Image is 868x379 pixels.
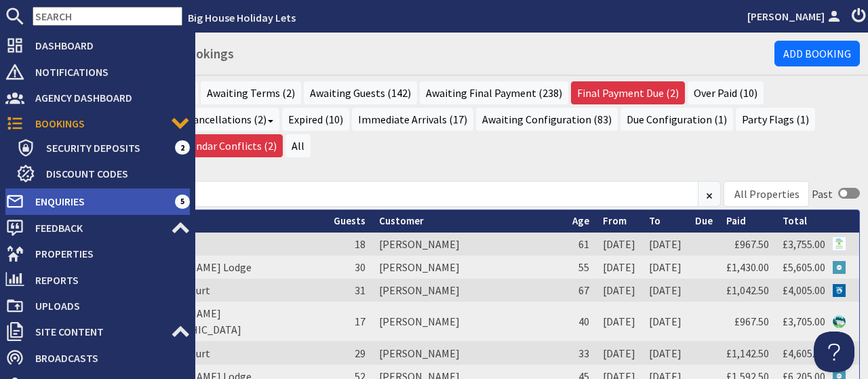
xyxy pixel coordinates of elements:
a: Age [572,214,589,227]
input: SEARCH [33,7,182,26]
a: £3,705.00 [783,315,825,328]
a: Customer [379,214,424,227]
a: Reports [5,269,190,291]
a: Total [783,214,807,227]
a: Paid [726,214,746,227]
a: To [649,214,660,227]
a: Awaiting Final Payment (238) [420,81,568,104]
a: £5,605.00 [783,260,825,274]
a: Cancellations (2) [181,108,279,131]
span: Uploads [24,295,190,317]
a: £1,142.50 [726,346,769,360]
div: Past [812,186,833,202]
a: Bookings [5,113,190,134]
a: £1,430.00 [726,260,769,274]
a: Over Paid (10) [688,81,764,104]
img: Referer: Big House Holiday Lets [833,315,846,328]
a: [PERSON_NAME] Lodge [140,260,252,274]
a: Feedback [5,217,190,239]
a: Due Configuration (1) [620,108,733,131]
a: Add Booking [774,41,860,66]
a: Calendar Conflicts (2) [170,134,283,157]
a: £967.50 [734,237,769,251]
span: 29 [355,346,366,360]
a: Awaiting Terms (2) [201,81,301,104]
th: Due [688,210,719,233]
span: Reports [24,269,190,291]
span: Site Content [24,321,171,342]
td: [DATE] [642,233,688,256]
img: Referer: Simply Owners [833,237,846,250]
input: Search... [41,181,698,207]
a: Discount Codes [16,163,190,184]
td: [PERSON_NAME] [372,233,566,256]
a: Dashboard [5,35,190,56]
td: [DATE] [642,341,688,364]
a: Properties [5,243,190,264]
span: 17 [355,315,366,328]
td: 33 [566,341,596,364]
span: Security Deposits [35,137,175,159]
td: [PERSON_NAME] [372,302,566,341]
span: Discount Codes [35,163,190,184]
td: [DATE] [642,279,688,302]
td: [DATE] [642,302,688,341]
a: Immediate Arrivals (17) [352,108,473,131]
span: 18 [355,237,366,251]
img: Referer: Independent Cottages [833,284,846,297]
span: 31 [355,283,366,297]
img: Referer: Group Accommodation [833,261,846,274]
td: [DATE] [642,256,688,279]
a: Awaiting Configuration (83) [476,108,618,131]
a: Party Flags (1) [736,108,815,131]
div: All Properties [734,186,800,202]
td: [DATE] [596,279,642,302]
td: [PERSON_NAME] [372,279,566,302]
td: 55 [566,256,596,279]
div: Combobox [724,181,809,207]
td: 67 [566,279,596,302]
td: [DATE] [596,302,642,341]
a: Enquiries 5 [5,191,190,212]
span: Broadcasts [24,347,190,369]
td: [DATE] [596,256,642,279]
td: [DATE] [596,233,642,256]
a: Final Payment Due (2) [571,81,685,104]
a: Big House Holiday Lets [188,11,296,24]
a: £967.50 [734,315,769,328]
span: Bookings [24,113,171,134]
span: Agency Dashboard [24,87,190,108]
td: [PERSON_NAME] [372,341,566,364]
a: Security Deposits 2 [16,137,190,159]
span: 5 [175,195,190,208]
span: Notifications [24,61,190,83]
a: Guests [334,214,366,227]
a: All [285,134,311,157]
a: £1,042.50 [726,283,769,297]
a: Notifications [5,61,190,83]
a: Expired (10) [282,108,349,131]
span: Feedback [24,217,171,239]
iframe: Toggle Customer Support [814,332,854,372]
a: Agency Dashboard [5,87,190,108]
td: [DATE] [596,341,642,364]
span: 2 [175,140,190,154]
a: From [603,214,627,227]
a: Site Content [5,321,190,342]
span: Dashboard [24,35,190,56]
span: Properties [24,243,190,264]
span: 30 [355,260,366,274]
a: Broadcasts [5,347,190,369]
td: 61 [566,233,596,256]
a: Uploads [5,295,190,317]
a: £4,605.00 [783,346,825,360]
span: Enquiries [24,191,175,212]
a: £4,005.00 [783,283,825,297]
td: [PERSON_NAME] [372,256,566,279]
a: Awaiting Guests (142) [304,81,417,104]
a: £3,755.00 [783,237,825,251]
a: [PERSON_NAME] [747,8,844,24]
td: 40 [566,302,596,341]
